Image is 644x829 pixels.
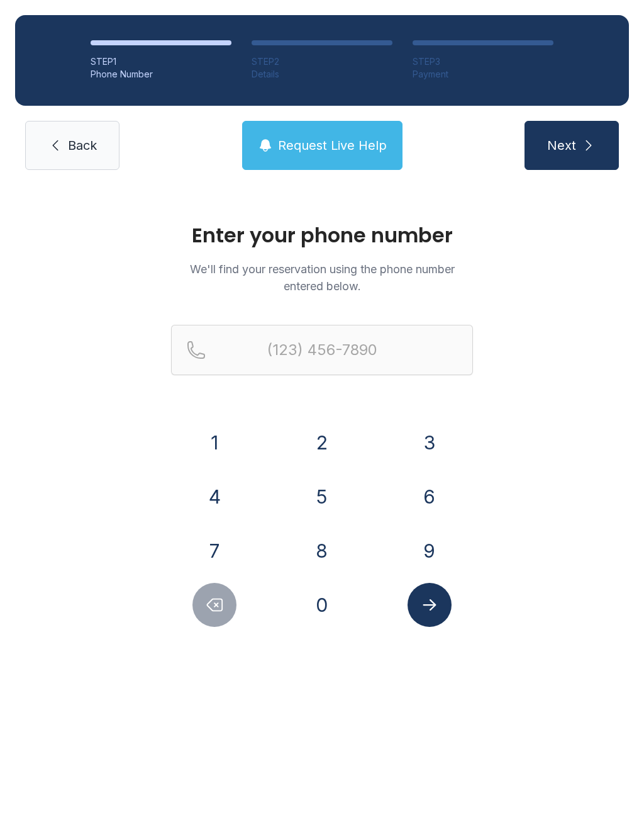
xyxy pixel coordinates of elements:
[192,529,236,573] button: 7
[171,325,473,375] input: Reservation phone number
[300,475,344,519] button: 5
[408,529,452,573] button: 9
[413,55,553,68] div: STEP 3
[408,475,452,519] button: 6
[192,420,236,465] button: 1
[278,137,387,154] span: Request Live Help
[413,68,553,81] div: Payment
[547,137,576,154] span: Next
[300,420,344,465] button: 2
[192,475,236,519] button: 4
[252,55,392,68] div: STEP 2
[171,225,473,245] h1: Enter your phone number
[300,529,344,573] button: 8
[68,137,97,154] span: Back
[300,583,344,627] button: 0
[408,583,452,627] button: Submit lookup form
[171,261,473,295] p: We'll find your reservation using the phone number entered below.
[252,68,392,81] div: Details
[408,420,452,465] button: 3
[91,55,231,68] div: STEP 1
[91,68,231,81] div: Phone Number
[192,583,236,627] button: Delete number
